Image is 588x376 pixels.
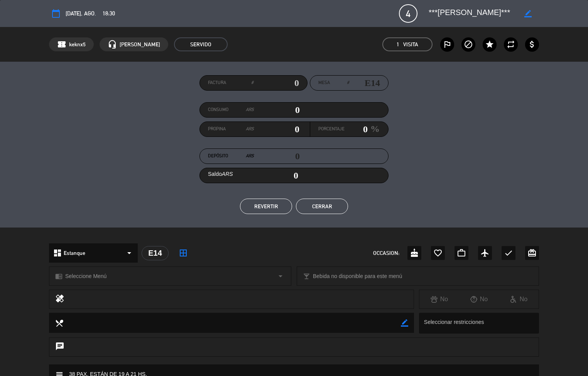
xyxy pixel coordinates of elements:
input: 0 [253,77,299,89]
span: keknx5 [69,40,86,49]
i: work_outline [457,248,466,258]
em: ARS [246,125,254,133]
i: border_color [401,319,408,327]
i: dashboard [53,248,62,258]
i: outlined_flag [443,40,452,49]
div: No [459,294,499,304]
i: check [504,248,513,258]
input: 0 [254,123,300,135]
label: Saldo [208,170,233,179]
em: Visita [403,40,418,49]
div: No [419,294,459,304]
button: Cerrar [296,199,348,214]
label: Propina [208,125,254,133]
i: card_giftcard [527,248,537,258]
span: Mesa [318,79,330,87]
span: 1 [397,40,399,49]
i: block [464,40,473,49]
em: % [368,121,380,137]
input: number [349,77,380,89]
i: chrome_reader_mode [55,273,63,280]
em: # [251,79,253,87]
span: Bebida no disponible para este menú [313,272,402,281]
div: E14 [142,246,169,260]
label: Depósito [208,152,254,160]
em: # [347,79,349,87]
span: [PERSON_NAME] [120,40,160,49]
i: local_dining [55,319,63,327]
em: ARS [246,152,254,160]
input: 0 [254,104,300,116]
input: 0 [345,123,368,135]
i: headset_mic [108,40,117,49]
i: star [485,40,494,49]
i: border_all [179,248,188,258]
i: border_color [524,10,532,17]
i: arrow_drop_down [276,271,285,281]
i: calendar_today [51,9,61,18]
span: Estanque [64,249,85,258]
i: favorite_border [433,248,443,258]
label: Consumo [208,106,254,114]
label: Factura [208,79,253,87]
em: ARS [222,171,233,177]
div: No [499,294,539,304]
i: local_bar [303,273,310,280]
i: arrow_drop_down [125,248,134,258]
span: SERVIDO [174,37,228,51]
i: repeat [506,40,515,49]
button: REVERTIR [240,199,292,214]
i: airplanemode_active [480,248,490,258]
span: OCCASION: [373,249,399,258]
i: attach_money [527,40,537,49]
span: Seleccione Menú [65,272,106,281]
i: cake [410,248,419,258]
i: healing [55,294,64,305]
label: Porcentaje [318,125,345,133]
span: confirmation_number [57,40,66,49]
span: [DATE], ago. [66,9,96,18]
span: 18:30 [103,9,115,18]
span: 4 [399,4,417,23]
button: calendar_today [49,7,63,20]
em: ARS [246,106,254,114]
i: chat [55,342,64,352]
